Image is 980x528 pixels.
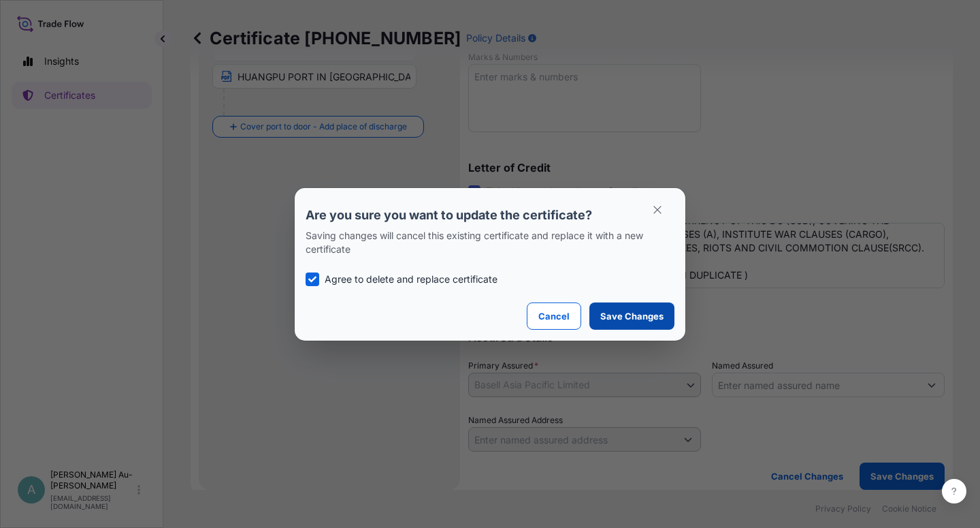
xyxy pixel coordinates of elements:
[306,229,674,256] p: Saving changes will cancel this existing certificate and replace it with a new certificate
[325,273,497,286] p: Agree to delete and replace certificate
[306,207,674,223] p: Are you sure you want to update the certificate?
[600,309,664,323] p: Save Changes
[589,302,674,330] button: Save Changes
[527,302,581,330] button: Cancel
[538,309,570,323] p: Cancel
